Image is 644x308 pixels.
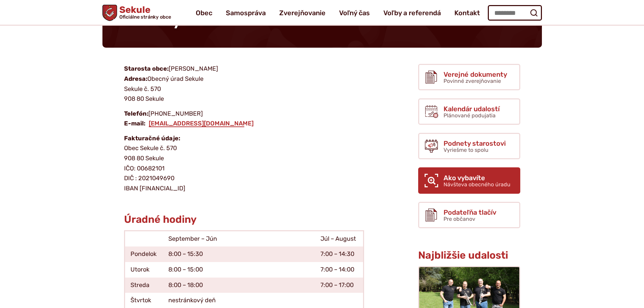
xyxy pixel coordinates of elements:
a: Zverejňovanie [279,3,326,22]
a: Podnety starostovi Vyriešme to spolu [418,133,520,159]
a: Ako vybavíte Návšteva obecného úradu [418,167,520,194]
p: [PERSON_NAME] Obecný úrad Sekule Sekule č. 570 908 80 Sekule [124,64,364,104]
a: Voľby a referendá [383,3,441,22]
a: Samospráva [226,3,266,22]
span: Úradné hodiny [124,213,197,226]
td: 8:00 – 15:00 [163,262,315,278]
strong: Adresa: [124,75,147,82]
span: Podnety starostovi [444,140,506,147]
td: 7:00 – 14:00 [315,262,363,278]
a: Voľný čas [339,3,370,22]
td: 7:00 – 17:00 [315,278,363,293]
span: Podateľňa tlačív [444,209,496,216]
td: 8:00 – 15:30 [163,246,315,262]
span: Plánované podujatia [444,112,496,119]
td: Streda [124,278,163,293]
td: September – Jún [163,231,315,246]
a: [EMAIL_ADDRESS][DOMAIN_NAME] [148,120,254,127]
span: Sekule [117,5,171,20]
strong: Starosta obce: [124,65,169,72]
h3: Najbližšie udalosti [418,250,520,261]
a: Logo Sekule, prejsť na domovskú stránku. [102,5,171,21]
p: Obec Sekule č. 570 908 80 Sekule IČO: 00682101 DIČ : 2021049690 IBAN [FINANCIAL_ID] [124,134,364,194]
span: Pre občanov [444,216,475,222]
strong: Fakturačné údaje: [124,135,180,142]
p: [PHONE_NUMBER] [124,109,364,129]
span: Kalendár udalostí [444,105,500,113]
strong: Telefón: [124,110,148,117]
td: 8:00 – 18:00 [163,278,315,293]
span: Obecný úrad [124,11,220,29]
td: Pondelok [124,246,163,262]
td: Júl – August [315,231,363,246]
span: Vyriešme to spolu [444,147,488,153]
span: Návšteva obecného úradu [444,181,510,188]
img: Prejsť na domovskú stránku [102,5,117,21]
a: Kalendár udalostí Plánované podujatia [418,98,520,125]
span: Oficiálne stránky obce [119,15,171,19]
a: Verejné dokumenty Povinné zverejňovanie [418,64,520,90]
td: Utorok [124,262,163,278]
a: Kontakt [454,3,480,22]
span: Ako vybavíte [444,174,510,182]
a: Obec [196,3,212,22]
strong: E-mail: [124,120,145,127]
td: 7:00 – 14:30 [315,246,363,262]
span: Povinné zverejňovanie [444,78,501,84]
span: Verejné dokumenty [444,71,507,78]
a: Podateľňa tlačív Pre občanov [418,202,520,228]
